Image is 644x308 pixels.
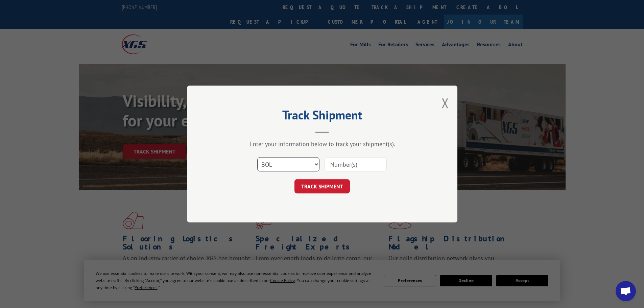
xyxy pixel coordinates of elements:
h2: Track Shipment [221,110,424,123]
div: Open chat [616,281,636,301]
button: TRACK SHIPMENT [294,179,350,193]
button: Close modal [442,94,449,112]
div: Enter your information below to track your shipment(s). [221,140,424,148]
input: Number(s) [325,157,387,171]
